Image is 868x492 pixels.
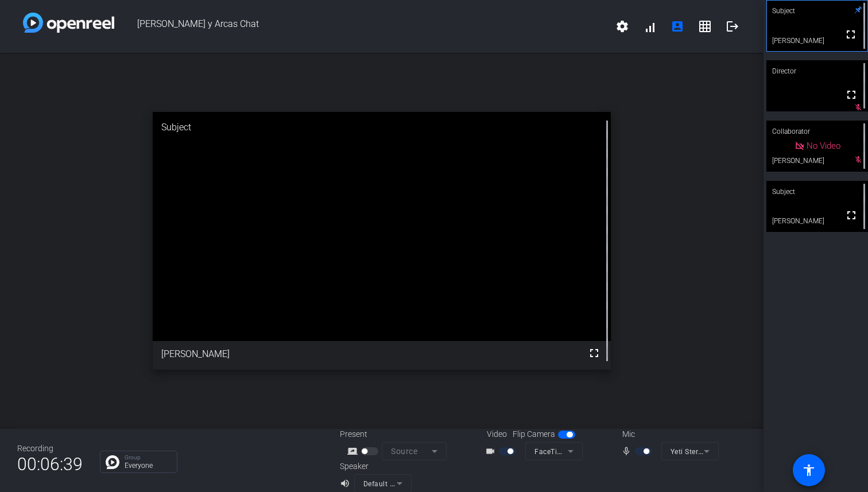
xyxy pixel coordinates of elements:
[114,13,609,40] span: [PERSON_NAME] y Arcas Chat
[125,462,171,469] p: Everyone
[621,444,635,458] mat-icon: mic_none
[611,428,726,440] div: Mic
[487,428,507,440] span: Video
[766,121,868,142] div: Collaborator
[153,112,611,143] div: Subject
[844,28,858,41] mat-icon: fullscreen
[340,476,354,490] mat-icon: volume_up
[23,13,114,33] img: white-gradient.svg
[17,443,83,455] div: Recording
[844,88,858,102] mat-icon: fullscreen
[17,450,83,478] span: 00:06:39
[698,20,712,33] mat-icon: grid_on
[636,13,664,40] button: signal_cellular_alt
[340,460,409,472] div: Speaker
[587,346,601,360] mat-icon: fullscreen
[106,455,119,469] img: Chat Icon
[513,428,555,440] span: Flip Camera
[340,428,455,440] div: Present
[125,455,171,460] p: Group
[844,208,858,222] mat-icon: fullscreen
[802,463,816,477] mat-icon: accessibility
[671,20,684,33] mat-icon: account_box
[766,60,868,82] div: Director
[347,444,361,458] mat-icon: screen_share_outline
[485,444,499,458] mat-icon: videocam_outline
[766,181,868,203] div: Subject
[807,141,840,151] span: No Video
[726,20,739,33] mat-icon: logout
[615,20,629,33] mat-icon: settings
